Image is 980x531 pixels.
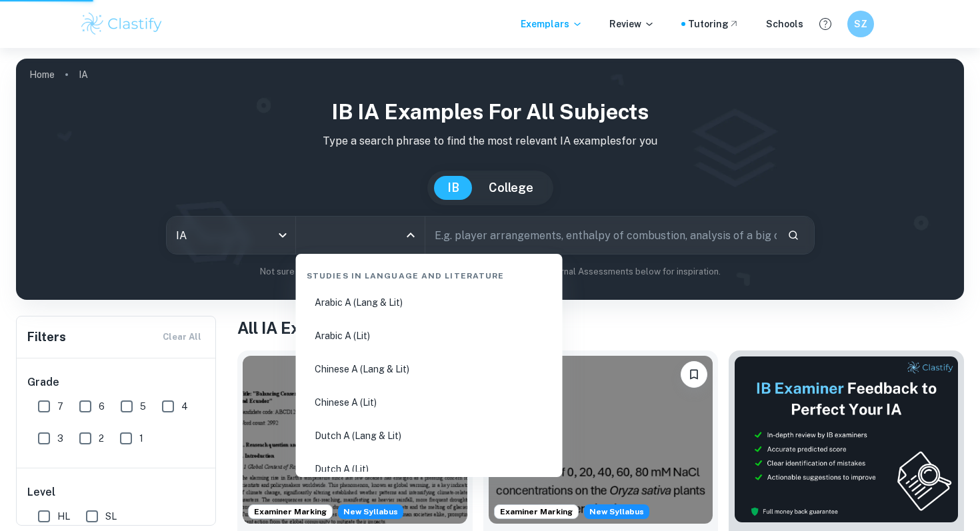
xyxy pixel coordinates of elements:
[425,217,777,254] input: E.g. player arrangements, enthalpy of combustion, analysis of a big city...
[105,509,117,524] span: SL
[57,431,63,446] span: 3
[27,133,953,149] p: Type a search phrase to find the most relevant IA examples for you
[301,454,557,484] li: Dutch A (Lit)
[301,320,557,351] li: Arabic A (Lit)
[434,176,473,200] button: IB
[181,399,188,414] span: 4
[301,354,557,384] li: Chinese A (Lang & Lit)
[338,504,403,519] span: New Syllabus
[249,506,332,518] span: Examiner Marking
[734,356,959,523] img: Thumbnail
[401,226,420,245] button: Close
[766,17,803,31] a: Schools
[521,17,583,31] p: Exemplars
[847,11,874,37] button: SZ
[489,356,713,524] img: ESS IA example thumbnail: To what extent do diPerent NaCl concentr
[27,96,953,128] h1: IB IA examples for all subjects
[99,431,104,446] span: 2
[29,65,55,84] a: Home
[495,506,578,518] span: Examiner Marking
[27,265,953,278] p: Not sure what to search for? You can always look through our example Internal Assessments below f...
[16,59,964,300] img: profile cover
[681,361,707,388] button: Bookmark
[853,17,869,31] h6: SZ
[584,504,649,519] span: New Syllabus
[301,387,557,418] li: Chinese A (Lit)
[140,399,146,414] span: 5
[782,224,805,247] button: Search
[243,356,467,524] img: ESS IA example thumbnail: To what extent do CO2 emissions contribu
[79,67,88,82] p: IA
[584,504,649,519] div: Starting from the May 2026 session, the ESS IA requirements have changed. We created this exempla...
[301,420,557,451] li: Dutch A (Lang & Lit)
[301,287,557,318] li: Arabic A (Lang & Lit)
[27,374,206,390] h6: Grade
[27,328,66,346] h6: Filters
[57,509,70,524] span: HL
[475,176,547,200] button: College
[814,13,837,35] button: Help and Feedback
[57,399,63,414] span: 7
[79,11,164,37] img: Clastify logo
[99,399,105,414] span: 6
[688,17,739,31] a: Tutoring
[237,316,964,340] h1: All IA Examples
[301,259,557,287] div: Studies in Language and Literature
[338,504,403,519] div: Starting from the May 2026 session, the ESS IA requirements have changed. We created this exempla...
[27,484,206,500] h6: Level
[167,217,295,254] div: IA
[139,431,143,446] span: 1
[609,17,655,31] p: Review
